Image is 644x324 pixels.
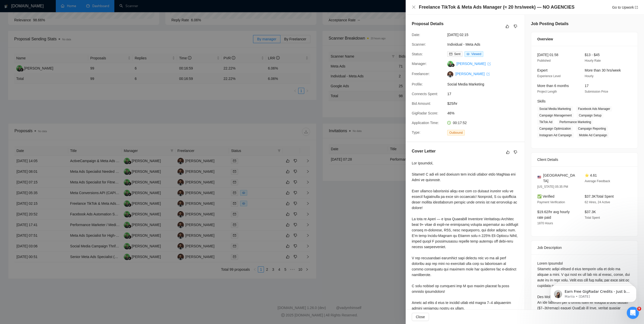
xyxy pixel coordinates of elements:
div: Job Description [537,241,632,254]
span: Campaign Management [537,113,574,118]
span: export [635,6,638,9]
span: Performance Marketing [558,119,593,125]
span: Submission Price [585,90,608,93]
span: 9 [637,307,641,311]
span: More than 6 months [537,84,569,88]
span: 1870 Hours [537,221,553,225]
span: Hourly [585,74,594,78]
span: Expert [537,68,547,72]
a: [PERSON_NAME] export [456,62,491,66]
div: Client Details [537,153,632,166]
span: Skills [537,99,546,103]
span: TikTok Ad [537,119,554,125]
span: Published [537,59,551,62]
span: ⭐ 4.61 [585,173,597,177]
span: Application Time: [412,121,439,125]
span: Experience Level [537,74,561,78]
span: Mobile Ad Campaign [577,132,609,138]
span: Total Spent [585,216,600,219]
span: Project Length [537,90,557,93]
span: Campaign Reporting [576,126,608,131]
button: Close [412,5,416,9]
a: Go to Upworkexport [612,5,638,9]
span: $19.62/hr avg hourly rate paid [537,210,570,219]
span: ✅ Verified [537,194,554,198]
a: Individual - Meta Ads [447,42,480,46]
span: GigRadar Score: [412,111,438,115]
span: Campaign Setup [577,113,603,118]
span: Facebook Ads Manager [576,106,612,112]
span: Instagram Ad Campaign [537,132,574,138]
button: Close [412,313,429,321]
span: 17 [585,84,589,88]
span: $13 - $45 [585,53,600,57]
span: Status: [412,52,423,56]
button: dislike [512,23,518,29]
h5: Proposal Details [412,21,443,27]
h5: Job Posting Details [531,21,568,27]
h5: Cover Letter [412,148,436,154]
span: Bid Amount: [412,101,431,106]
span: 62 Hires, 24 Active [585,200,610,204]
span: 00:17:52 [453,121,467,125]
span: Social Media Marketing [447,81,523,87]
iframe: Intercom live chat [627,307,639,319]
span: close [412,5,416,9]
span: Type: [412,130,420,134]
span: Overview [537,36,553,42]
button: like [505,149,511,155]
span: eye [467,53,470,56]
span: like [506,24,509,28]
span: [DATE] 01:58 [537,53,558,57]
span: Close [416,314,425,320]
span: Scanner: [412,42,426,46]
span: Connects Spent: [412,92,438,96]
span: clock-circle [447,121,451,125]
span: [GEOGRAPHIC_DATA] [543,173,577,184]
iframe: Intercom notifications message [543,275,644,310]
span: Average Feedback [585,179,610,183]
span: Viewed [471,52,481,56]
span: [DATE] 02:15 [447,32,523,38]
button: like [504,23,510,29]
span: $25/hr [447,101,523,106]
img: gigradar-bm.png [451,63,455,67]
span: dislike [514,24,517,28]
span: 17 [447,91,523,97]
a: [PERSON_NAME] export [455,72,490,76]
span: Social Media Marketing [537,106,573,112]
span: Freelancer: [412,72,430,76]
span: Manager: [412,62,427,66]
span: $37.3K [585,210,596,214]
span: mail [449,53,452,56]
span: $37.3K Total Spent [585,194,614,198]
span: Sent [454,52,460,56]
span: export [487,73,490,76]
h4: Freelance TikTok & Meta Ads Manager (≈ 20 hrs/week) — NO AGENCIES [419,4,575,10]
span: export [488,62,491,65]
span: Profile: [412,82,423,86]
span: like [506,150,510,154]
span: Hourly Rate [585,59,601,62]
img: c1082IV1oLzNijRo6gK1aPt8O5HyWd8qrmYTghI-twnuJgDhWSIXHrqcHN2btsA44K [447,71,453,77]
span: Date: [412,33,420,37]
span: [US_STATE] 05:35 PM [537,185,568,189]
span: Payment Verification [537,200,565,204]
span: 46% [447,110,523,116]
span: dislike [514,150,517,154]
span: More than 30 hrs/week [585,68,621,72]
span: Campaign Optimization [537,126,573,131]
img: 🇺🇸 [538,175,541,179]
span: Outbound [447,130,465,135]
button: dislike [512,149,518,155]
